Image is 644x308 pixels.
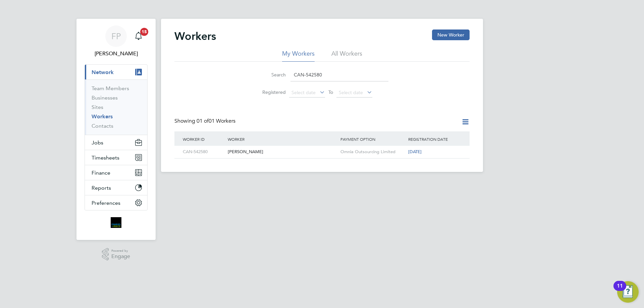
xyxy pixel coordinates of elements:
[85,165,147,180] button: Finance
[92,104,103,110] a: Sites
[140,28,148,36] span: 15
[85,180,147,195] button: Reports
[92,113,113,120] a: Workers
[339,131,407,147] div: Payment Option
[256,89,286,95] label: Registered
[92,139,103,146] span: Jobs
[111,254,130,259] span: Engage
[181,146,226,158] div: CAN-542580
[174,118,237,125] div: Showing
[92,69,114,75] span: Network
[111,248,130,254] span: Powered by
[407,131,463,147] div: Registration Date
[432,29,470,40] button: New Worker
[85,135,147,150] button: Jobs
[197,118,209,124] span: 01 of
[617,286,623,295] div: 11
[92,170,110,176] span: Finance
[111,217,121,228] img: bromak-logo-retina.png
[256,72,286,78] label: Search
[92,95,118,101] a: Businesses
[85,50,148,58] span: Faye Plunger
[85,195,147,210] button: Preferences
[331,50,362,62] li: All Workers
[226,131,339,147] div: Worker
[92,123,113,129] a: Contacts
[174,29,216,43] h2: Workers
[339,146,407,158] div: Omnia Outsourcing Limited
[111,32,121,41] span: FP
[132,25,145,47] a: 15
[92,85,129,91] a: Team Members
[85,217,148,228] a: Go to home page
[92,185,111,191] span: Reports
[85,25,148,58] a: FP[PERSON_NAME]
[291,89,316,96] span: Select date
[76,19,156,240] nav: Main navigation
[102,248,130,261] a: Powered byEngage
[85,150,147,165] button: Timesheets
[197,118,235,124] span: 01 Workers
[92,155,119,161] span: Timesheets
[290,68,388,81] input: Name, email or phone number
[226,146,339,158] div: [PERSON_NAME]
[617,281,639,303] button: Open Resource Center, 11 new notifications
[339,89,363,96] span: Select date
[85,65,147,79] button: Network
[326,88,335,97] span: To
[85,79,147,135] div: Network
[181,131,226,147] div: Worker ID
[282,50,315,62] li: My Workers
[181,145,463,151] a: CAN-542580[PERSON_NAME]Omnia Outsourcing Limited[DATE]
[408,149,422,155] span: [DATE]
[92,200,120,206] span: Preferences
